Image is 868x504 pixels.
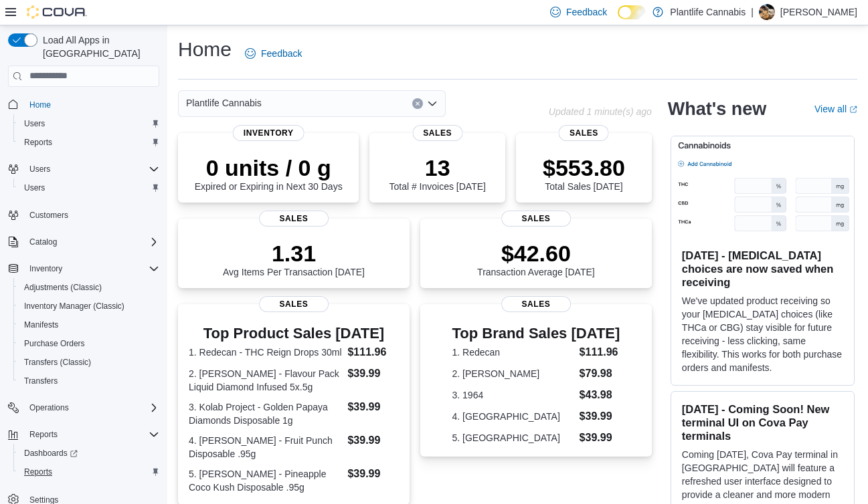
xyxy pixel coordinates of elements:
[19,298,130,314] a: Inventory Manager (Classic)
[759,4,775,20] div: Sammi Lane
[477,240,595,277] div: Transaction Average [DATE]
[24,118,45,129] span: Users
[24,376,58,386] span: Transfers
[618,5,646,19] input: Dark Mode
[682,249,843,289] h3: [DATE] - [MEDICAL_DATA] choices are now saved when receiving
[19,445,159,461] span: Dashboards
[178,36,232,63] h1: Home
[223,240,365,277] div: Avg Items Per Transaction [DATE]
[189,467,342,494] dt: 5. [PERSON_NAME] - Pineapple Coco Kush Disposable .95g
[543,154,625,181] p: $553.80
[543,154,625,192] div: Total Sales [DATE]
[240,40,307,67] a: Feedback
[24,261,68,277] button: Inventory
[24,400,74,416] button: Operations
[668,98,766,120] h2: What's new
[189,346,342,359] dt: 1. Redecan - THC Reign Drops 30ml
[261,47,302,60] span: Feedback
[19,354,159,370] span: Transfers (Classic)
[195,154,343,192] div: Expired or Expiring in Next 30 Days
[19,180,50,196] a: Users
[13,178,165,197] button: Users
[389,154,485,181] p: 13
[13,278,165,297] button: Adjustments (Classic)
[580,366,620,382] dd: $79.98
[347,432,398,449] dd: $39.99
[24,137,52,148] span: Reports
[37,33,159,60] span: Load All Apps in [GEOGRAPHIC_DATA]
[189,326,399,342] h3: Top Product Sales [DATE]
[24,161,159,177] span: Users
[13,133,165,152] button: Reports
[3,160,165,178] button: Users
[19,317,64,333] a: Manifests
[24,301,124,311] span: Inventory Manager (Classic)
[347,466,398,482] dd: $39.99
[29,429,58,440] span: Reports
[24,207,159,223] span: Customers
[13,463,165,481] button: Reports
[452,346,574,359] dt: 1. Redecan
[814,104,857,114] a: View allExternal link
[13,114,165,133] button: Users
[24,182,45,193] span: Users
[19,116,50,132] a: Users
[347,344,398,360] dd: $111.96
[670,4,746,20] p: Plantlife Cannabis
[19,116,159,132] span: Users
[19,279,159,295] span: Adjustments (Classic)
[780,4,857,20] p: [PERSON_NAME]
[751,4,754,20] p: |
[549,106,652,117] p: Updated 1 minute(s) ago
[19,180,159,196] span: Users
[427,98,438,109] button: Open list of options
[259,211,329,227] span: Sales
[19,373,63,389] a: Transfers
[3,398,165,417] button: Operations
[19,298,159,314] span: Inventory Manager (Classic)
[189,434,342,461] dt: 4. [PERSON_NAME] - Fruit Punch Disposable .95g
[24,96,159,113] span: Home
[501,296,571,312] span: Sales
[186,95,262,111] span: Plantlife Cannabis
[24,426,159,443] span: Reports
[501,211,571,227] span: Sales
[452,326,620,342] h3: Top Brand Sales [DATE]
[195,154,343,181] p: 0 units / 0 g
[477,240,595,267] p: $42.60
[24,207,74,223] a: Customers
[29,100,51,110] span: Home
[29,402,69,413] span: Operations
[29,263,62,274] span: Inventory
[559,125,609,141] span: Sales
[24,448,78,459] span: Dashboards
[452,431,574,445] dt: 5. [GEOGRAPHIC_DATA]
[347,366,398,382] dd: $39.99
[19,134,159,150] span: Reports
[682,402,843,443] h3: [DATE] - Coming Soon! New terminal UI on Cova Pay terminals
[3,95,165,114] button: Home
[580,344,620,360] dd: $111.96
[13,297,165,316] button: Inventory Manager (Classic)
[19,445,83,461] a: Dashboards
[3,425,165,444] button: Reports
[24,400,159,416] span: Operations
[566,5,607,19] span: Feedback
[19,336,90,352] a: Purchase Orders
[29,237,57,247] span: Catalog
[580,430,620,446] dd: $39.99
[24,234,62,250] button: Catalog
[29,164,50,174] span: Users
[13,334,165,353] button: Purchase Orders
[24,320,58,330] span: Manifests
[3,259,165,278] button: Inventory
[19,354,96,370] a: Transfers (Classic)
[849,106,857,114] svg: External link
[452,410,574,423] dt: 4. [GEOGRAPHIC_DATA]
[13,316,165,334] button: Manifests
[27,5,87,19] img: Cova
[233,125,305,141] span: Inventory
[223,240,365,267] p: 1.31
[452,367,574,380] dt: 2. [PERSON_NAME]
[13,372,165,390] button: Transfers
